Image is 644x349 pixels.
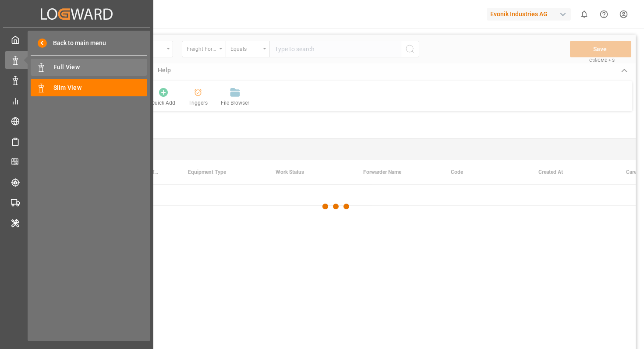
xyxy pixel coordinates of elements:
a: Shipment Status Overview [5,72,149,89]
a: Tracking [5,173,149,190]
a: Risk Management [5,113,149,130]
a: Slim View [31,79,147,96]
button: show 0 new notifications [574,4,594,24]
a: CO2e Calculator [5,153,149,170]
div: Evonik Industries AG [487,8,571,21]
span: Slim View [53,83,148,92]
span: Full View [53,63,148,72]
a: My Reports [5,92,149,109]
a: Full View [31,59,147,76]
a: Transport Planner [5,194,149,211]
a: My Cockpit [5,31,149,48]
span: Back to main menu [47,39,106,48]
a: Internal Tool [5,214,149,231]
button: Evonik Industries AG [487,6,574,22]
button: Help Center [594,4,614,24]
a: Schedules [5,133,149,150]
